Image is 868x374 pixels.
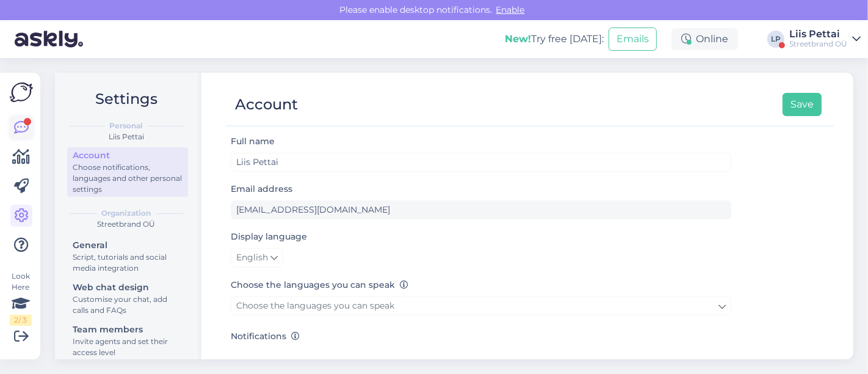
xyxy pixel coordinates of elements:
[73,162,183,195] div: Choose notifications, languages and other personal settings
[231,183,292,196] label: Email address
[505,33,531,45] b: New!
[789,29,847,39] div: Liis Pettai
[73,252,183,274] div: Script, tutorials and social media integration
[231,200,731,219] input: Enter email
[67,321,188,360] a: Team membersInvite agents and set their access level
[110,120,143,131] b: Personal
[493,4,529,15] span: Enable
[236,300,394,311] span: Choose the languages you can speak
[102,208,151,219] b: Organization
[10,271,32,326] div: Look Here
[789,29,861,49] a: Liis PettaiStreetbrand OÜ
[73,149,183,162] div: Account
[10,82,33,102] img: Askly Logo
[236,251,268,265] span: English
[767,31,784,48] div: LP
[67,279,188,318] a: Web chat designCustomise your chat, add calls and FAQs
[73,281,183,294] div: Web chat design
[231,330,300,343] label: Notifications
[789,39,847,49] div: Streetbrand OÜ
[65,219,188,230] div: Streetbrand OÜ
[235,93,298,116] div: Account
[73,336,183,358] div: Invite agents and set their access level
[73,323,183,336] div: Team members
[505,32,604,46] div: Try free [DATE]:
[264,348,457,367] label: Get email when customer starts a chat
[231,296,731,315] a: Choose the languages you can speak
[65,87,188,111] h2: Settings
[231,153,731,172] input: Enter name
[231,135,275,148] label: Full name
[73,294,183,316] div: Customise your chat, add calls and FAQs
[671,28,738,50] div: Online
[231,230,307,243] label: Display language
[783,93,822,116] button: Save
[231,248,283,268] a: English
[231,279,408,291] label: Choose the languages you can speak
[609,28,657,51] button: Emails
[67,237,188,276] a: GeneralScript, tutorials and social media integration
[10,315,32,326] div: 2 / 3
[65,131,188,142] div: Liis Pettai
[67,147,188,197] a: AccountChoose notifications, languages and other personal settings
[73,239,183,252] div: General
